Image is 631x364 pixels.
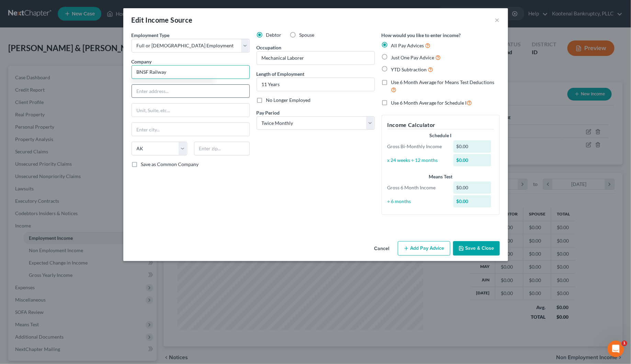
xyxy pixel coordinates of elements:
[132,59,152,64] span: Company
[132,123,249,136] input: Enter city...
[622,341,627,346] span: 1
[257,51,374,64] input: --
[384,184,450,191] div: Gross 6 Month Income
[608,341,624,357] iframe: Intercom live chat
[398,241,450,256] button: Add Pay Advice
[387,132,494,139] div: Schedule I
[257,70,305,78] label: Length of Employment
[132,65,250,79] input: Search company by name...
[257,78,374,91] input: ex: 2 years
[266,32,282,38] span: Debtor
[132,85,249,98] input: Enter address...
[300,32,315,38] span: Spouse
[387,173,494,180] div: Means Test
[257,44,282,51] label: Occupation
[141,161,199,167] span: Save as Common Company
[369,242,395,256] button: Cancel
[384,198,450,205] div: ÷ 6 months
[453,140,491,153] div: $0.00
[453,154,491,166] div: $0.00
[257,110,280,116] span: Pay Period
[391,43,424,48] span: All Pay Advices
[194,142,250,155] input: Enter zip...
[382,32,461,39] label: How would you like to enter income?
[391,55,435,60] span: Just One Pay Advice
[391,67,427,72] span: YTD Subtraction
[453,195,491,208] div: $0.00
[391,100,467,106] span: Use 6 Month Average for Schedule I
[453,241,500,256] button: Save & Close
[387,121,494,129] h5: Income Calculator
[132,104,249,117] input: Unit, Suite, etc...
[384,143,450,150] div: Gross Bi-Monthly Income
[132,32,170,38] span: Employment Type
[495,16,500,24] button: ×
[453,181,491,194] div: $0.00
[132,15,193,25] div: Edit Income Source
[391,79,495,85] span: Use 6 Month Average for Means Test Deductions
[384,157,450,164] div: x 24 weeks ÷ 12 months
[266,97,311,103] span: No Longer Employed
